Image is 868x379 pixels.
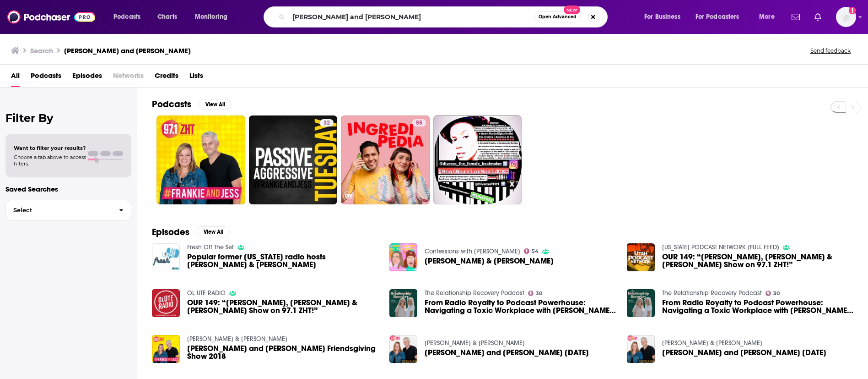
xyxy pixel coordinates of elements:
img: Popular former Utah radio hosts Frankie & Jess [152,243,180,271]
a: Confessions with Sammy Petersen [425,247,520,255]
a: Show notifications dropdown [788,9,803,25]
div: Search podcasts, credits, & more... [272,6,616,27]
a: PodcastsView All [152,99,232,110]
span: More [759,11,775,23]
span: New [564,5,580,14]
span: From Radio Royalty to Podcast Powerhouse: Navigating a Toxic Workplace with [PERSON_NAME] & [PERS... [662,299,853,314]
span: [PERSON_NAME] and [PERSON_NAME] Friendsgiving Show 2018 [187,345,378,360]
span: From Radio Royalty to Podcast Powerhouse: Navigating a Toxic Workplace with [PERSON_NAME] & [PERS... [425,299,616,314]
button: View All [197,226,230,237]
span: Open Advanced [539,15,577,19]
span: Monitoring [195,11,227,23]
span: Charts [157,11,177,23]
button: open menu [638,10,692,24]
a: UTAH PODCAST NETWORK (FULL FEED) [662,243,779,251]
span: For Podcasters [695,11,739,23]
a: Frankie and Jess 11-22-16 [662,349,826,357]
a: Podcasts [31,68,61,87]
a: Show notifications dropdown [811,9,825,25]
a: 32 [249,115,338,204]
span: [PERSON_NAME] and [PERSON_NAME] [DATE] [425,349,589,357]
a: 32 [320,119,334,126]
span: Podcasts [113,11,140,23]
img: Jess Perkins & Frankie McNair [389,243,417,271]
button: View All [199,99,232,110]
button: Select [5,200,131,220]
a: OUR 149: “Frankie Corrigan, Frankie & Jess Show on 97.1 ZHT!” [662,253,853,269]
button: Show profile menu [836,7,856,27]
button: open menu [107,10,152,24]
h3: Search [30,46,53,55]
h2: Episodes [152,226,189,238]
span: OUR 149: “[PERSON_NAME], [PERSON_NAME] & [PERSON_NAME] Show on 97.1 ZHT!” [187,299,378,314]
h2: Podcasts [152,99,191,110]
a: Jess Perkins & Frankie McNair [425,257,554,265]
button: open menu [189,10,239,24]
img: Podchaser - Follow, Share and Rate Podcasts [7,8,95,26]
button: open menu [753,10,786,24]
p: Saved Searches [5,185,131,193]
h3: [PERSON_NAME] and [PERSON_NAME] [64,46,191,55]
span: 30 [773,291,780,296]
a: Episodes [72,68,102,87]
a: All [11,68,20,87]
span: For Business [644,11,680,23]
a: Fresh Off The Set [187,243,234,251]
img: OUR 149: “Frankie Corrigan, Frankie & Jess Show on 97.1 ZHT!” [627,243,655,271]
a: OL UTE RADIO [187,289,226,297]
span: OUR 149: “[PERSON_NAME], [PERSON_NAME] & [PERSON_NAME] Show on 97.1 ZHT!” [662,253,853,269]
img: From Radio Royalty to Podcast Powerhouse: Navigating a Toxic Workplace with Frankie & Jess Part 2 [627,289,655,317]
h2: Filter By [5,111,131,125]
a: Frankie & Jess [662,339,762,347]
span: Choose a tab above to access filters. [14,154,86,167]
span: Want to filter your results? [14,145,86,151]
a: 55 [412,119,426,126]
a: From Radio Royalty to Podcast Powerhouse: Navigating a Toxic Workplace with Frankie & Jess Part 1 [425,299,616,314]
img: User Profile [836,7,856,27]
a: The Relationship Recovery Podcast [425,289,524,297]
a: Frankie and Jess 2-9-10 [389,335,417,363]
span: 32 [323,119,330,128]
a: Lists [189,68,203,87]
svg: Add a profile image [849,7,856,14]
img: Frankie and Jess 11-22-16 [627,335,655,363]
a: OUR 149: “Frankie Corrigan, Frankie & Jess Show on 97.1 ZHT!” [152,289,180,317]
button: Open AdvancedNew [534,11,581,22]
a: Credits [155,68,178,87]
a: OUR 149: “Frankie Corrigan, Frankie & Jess Show on 97.1 ZHT!” [187,299,378,314]
a: Frankie and Jess Friendsgiving Show 2018 [187,345,378,360]
a: Charts [151,10,183,24]
a: EpisodesView All [152,226,230,238]
span: Networks [113,68,144,87]
a: 30 [766,291,780,296]
span: 54 [532,249,539,253]
span: 30 [536,291,542,296]
a: Frankie and Jess 2-9-10 [425,349,589,357]
a: 55 [341,115,430,204]
img: Frankie and Jess Friendsgiving Show 2018 [152,335,180,363]
img: From Radio Royalty to Podcast Powerhouse: Navigating a Toxic Workplace with Frankie & Jess Part 1 [389,289,417,317]
span: [PERSON_NAME] and [PERSON_NAME] [DATE] [662,349,826,357]
a: From Radio Royalty to Podcast Powerhouse: Navigating a Toxic Workplace with Frankie & Jess Part 2 [662,299,853,314]
span: [PERSON_NAME] & [PERSON_NAME] [425,257,554,265]
a: Frankie & Jess [187,335,287,343]
button: Send feedback [808,47,853,55]
span: Popular former [US_STATE] radio hosts [PERSON_NAME] & [PERSON_NAME] [187,253,378,269]
a: 54 [524,248,539,254]
a: 30 [528,291,543,296]
span: Logged in as sydneymorris_books [836,7,856,27]
span: Select [6,207,112,213]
